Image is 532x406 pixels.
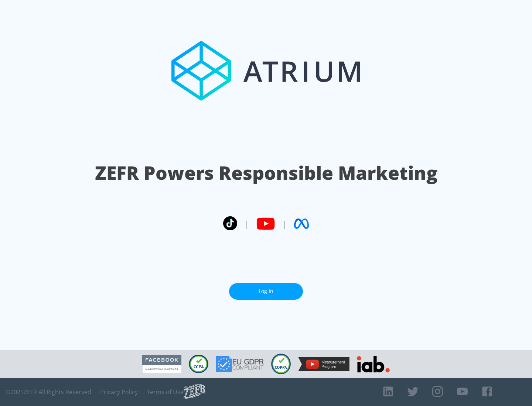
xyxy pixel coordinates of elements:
img: COPPA Compliant [271,354,291,374]
img: Facebook Marketing Partner [142,355,181,374]
a: Privacy Policy [100,388,138,396]
a: Terms of Use [147,388,184,396]
img: IAB [357,356,390,372]
a: Log In [229,283,303,300]
img: YouTube Measurement Program [298,357,349,371]
span: | [282,218,287,229]
img: GDPR Compliant [216,356,264,372]
span: | [245,218,249,229]
img: CCPA Compliant [189,355,208,373]
h1: ZEFR Powers Responsible Marketing [95,160,437,186]
span: © 2025 ZEFR All Rights Reserved [6,388,91,396]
